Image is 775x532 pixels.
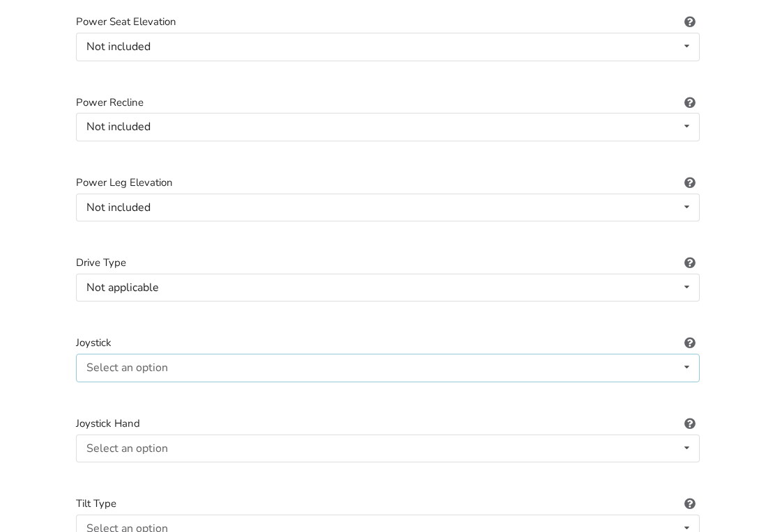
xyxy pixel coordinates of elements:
label: Power Leg Elevation [76,175,700,191]
div: Not applicable [86,282,159,293]
label: Drive Type [76,255,700,271]
label: Power Recline [76,95,700,111]
label: Tilt Type [76,496,700,512]
div: Select an option [86,443,168,454]
div: Not included [86,121,151,132]
label: Joystick [76,335,700,351]
div: Not included [86,202,151,213]
label: Joystick Hand [76,416,700,432]
div: Not included [86,41,151,52]
label: Power Seat Elevation [76,14,700,30]
div: Select an option [86,362,168,373]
